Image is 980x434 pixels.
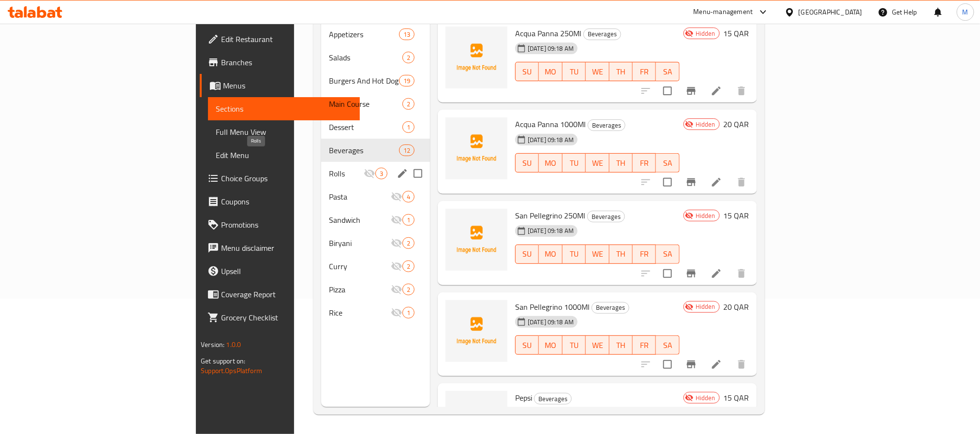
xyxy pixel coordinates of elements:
span: FR [637,247,652,261]
div: items [399,75,415,87]
button: TH [609,245,633,264]
a: Edit Menu [208,144,359,167]
span: TH [613,156,629,170]
a: Sections [208,97,359,120]
span: Edit Restaurant [221,33,352,45]
span: Pepsi [515,391,532,405]
svg: Inactive section [391,191,402,203]
a: Edit menu item [711,176,722,188]
h6: 20 QAR [724,117,749,131]
a: Edit menu item [711,85,722,97]
h6: 15 QAR [724,27,749,40]
span: MO [543,156,558,170]
span: [DATE] 09:18 AM [524,135,578,145]
span: Appetizers [329,29,399,40]
span: SU [520,65,535,79]
button: SU [515,153,539,173]
span: Branches [221,57,352,68]
span: 12 [400,146,414,155]
button: MO [539,153,562,173]
span: Select to update [657,81,678,101]
span: Choice Groups [221,173,352,184]
span: MO [543,65,558,79]
div: Pizza [329,284,391,295]
a: Edit Restaurant [200,28,359,51]
h6: 15 QAR [724,209,749,222]
div: items [375,168,387,179]
div: Salads2 [321,46,430,69]
span: [DATE] 09:18 AM [524,318,578,327]
div: Appetizers13 [321,23,430,46]
h6: 15 QAR [724,391,749,405]
span: Pasta [329,191,391,203]
div: Biryani2 [321,231,430,255]
span: 1 [403,123,414,132]
svg: Inactive section [364,168,375,179]
svg: Inactive section [391,214,402,226]
span: SA [660,247,675,261]
span: Menu disclaimer [221,242,352,254]
span: 2 [403,53,414,62]
span: Beverages [588,120,625,131]
span: WE [590,338,605,352]
span: Beverages [535,393,571,405]
button: SU [515,62,539,81]
span: Coupons [221,196,352,207]
div: Rice1 [321,301,430,324]
a: Edit menu item [711,268,722,279]
span: MO [543,338,558,352]
button: SA [656,245,679,264]
span: Sections [216,103,352,115]
button: SA [656,62,679,81]
span: Burgers And Hot Dog [329,75,399,87]
span: Promotions [221,219,352,231]
span: [DATE] 09:18 AM [524,226,578,235]
svg: Inactive section [391,307,402,318]
span: San Pellegrino 250Ml [515,208,585,223]
span: 1 [403,308,414,318]
span: Select to update [657,354,678,375]
span: Upsell [221,265,352,277]
button: MO [539,62,562,81]
span: Dessert [329,121,402,133]
span: TH [613,338,629,352]
span: Beverages [329,145,399,156]
span: Hidden [692,211,719,220]
div: items [402,191,415,203]
button: TU [563,245,586,264]
div: Burgers And Hot Dog19 [321,69,430,92]
div: items [399,29,415,40]
span: Hidden [692,302,719,311]
div: Beverages [588,119,625,131]
div: items [402,260,415,272]
div: items [402,237,415,249]
span: FR [637,65,652,79]
span: Full Menu View [216,126,352,138]
span: Version: [201,338,224,351]
button: TU [563,335,586,355]
button: edit [395,166,410,181]
div: Main Course2 [321,92,430,116]
div: [GEOGRAPHIC_DATA] [799,7,862,17]
button: Branch-specific-item [680,79,703,102]
span: 2 [403,262,414,271]
span: Hidden [692,29,719,38]
a: Grocery Checklist [200,306,359,329]
img: San Pellegrino 250Ml [445,209,507,271]
span: Rice [329,307,391,318]
span: [DATE] 09:18 AM [524,44,578,53]
span: Acqua Panna 250Ml [515,26,581,41]
span: TU [566,65,582,79]
span: 1.0.0 [226,338,241,351]
a: Branches [200,51,359,74]
img: Acqua Panna 250Ml [445,27,507,88]
button: TH [609,335,633,355]
span: WE [590,65,605,79]
span: MO [543,247,558,261]
span: 3 [376,169,387,178]
div: Beverages [583,29,621,40]
button: TU [563,153,586,173]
